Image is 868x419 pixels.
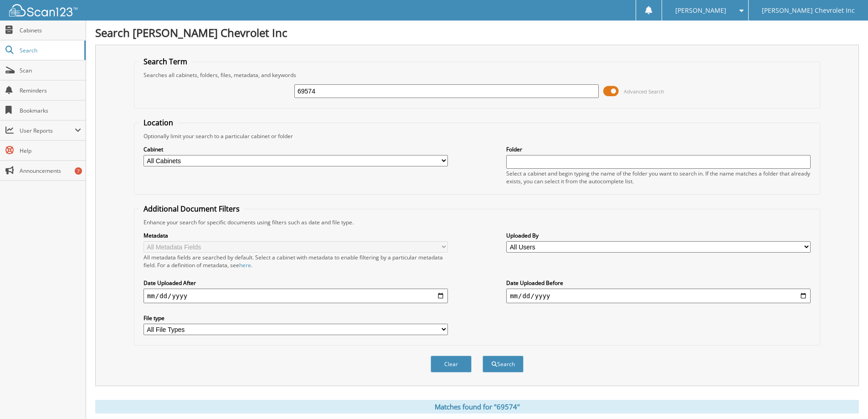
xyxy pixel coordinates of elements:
[144,253,448,269] div: All metadata fields are searched by default. Select a cabinet with metadata to enable filtering b...
[144,289,448,303] input: start
[20,147,81,155] span: Help
[675,8,726,13] span: [PERSON_NAME]
[20,167,81,175] span: Announcements
[506,289,811,303] input: end
[762,8,855,13] span: [PERSON_NAME] Chevrolet Inc
[75,167,82,175] div: 7
[139,132,815,140] div: Optionally limit your search to a particular cabinet or folder
[139,71,815,79] div: Searches all cabinets, folders, files, metadata, and keywords
[20,127,75,134] span: User Reports
[20,47,80,54] span: Search
[144,232,448,239] label: Metadata
[144,279,448,287] label: Date Uploaded After
[506,170,811,185] div: Select a cabinet and begin typing the name of the folder you want to search in. If the name match...
[20,87,81,94] span: Reminders
[20,107,81,114] span: Bookmarks
[144,145,448,153] label: Cabinet
[431,356,472,372] button: Clear
[239,261,251,269] a: here
[506,232,811,239] label: Uploaded By
[139,57,192,67] legend: Search Term
[483,356,524,372] button: Search
[9,4,77,16] img: scan123-logo-white.svg
[506,145,811,153] label: Folder
[139,204,244,214] legend: Additional Document Filters
[20,26,81,34] span: Cabinets
[139,118,178,128] legend: Location
[139,218,815,226] div: Enhance your search for specific documents using filters such as date and file type.
[506,279,811,287] label: Date Uploaded Before
[144,314,448,322] label: File type
[20,67,81,74] span: Scan
[95,400,859,414] div: Matches found for "69574"
[95,25,859,40] h1: Search [PERSON_NAME] Chevrolet Inc
[624,88,664,95] span: Advanced Search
